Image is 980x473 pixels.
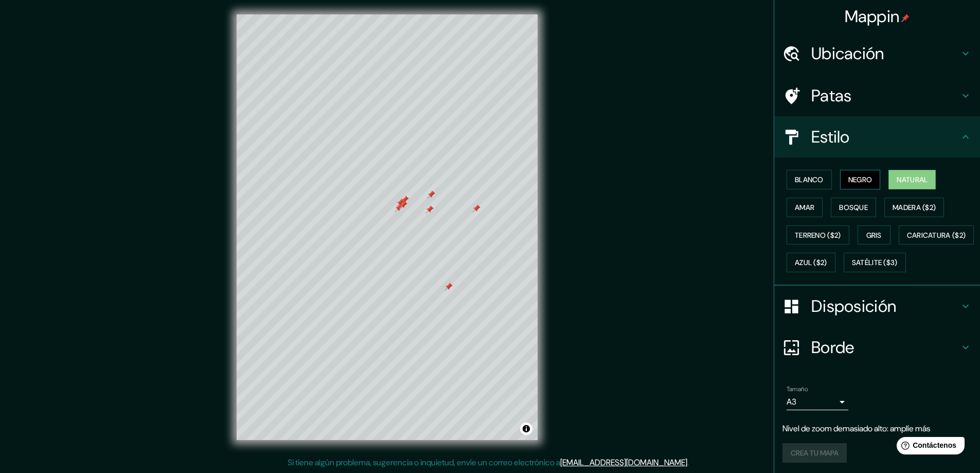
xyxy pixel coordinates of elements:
iframe: Lanzador de widgets de ayuda [888,433,969,462]
font: Gris [866,231,882,240]
font: Azul ($2) [795,258,827,268]
div: A3 [787,394,848,410]
button: Natural [888,170,936,189]
font: Nivel de zoom demasiado alto: amplíe más [782,423,930,434]
font: . [687,457,689,468]
font: Negro [848,175,872,184]
div: Borde [774,327,980,368]
font: Caricatura ($2) [907,231,966,240]
font: Si tiene algún problema, sugerencia o inquietud, envíe un correo electrónico a [288,457,560,468]
button: Madera ($2) [884,198,944,217]
font: Madera ($2) [893,203,936,212]
font: Borde [811,337,854,358]
button: Negro [840,170,881,189]
button: Satélite ($3) [844,253,906,272]
button: Bosque [831,198,876,217]
font: Mappin [845,6,900,27]
font: Disposición [811,295,896,317]
button: Blanco [787,170,832,189]
font: Blanco [795,175,824,184]
button: Activar o desactivar atribución [520,423,532,435]
font: A3 [787,396,796,407]
div: Ubicación [774,33,980,74]
img: pin-icon.png [901,14,910,22]
font: . [689,457,690,468]
font: Tamaño [787,385,808,393]
font: Satélite ($3) [852,258,898,268]
font: Ubicación [811,43,884,64]
div: Estilo [774,116,980,157]
font: Amar [795,203,814,212]
div: Disposición [774,286,980,327]
font: Terreno ($2) [795,231,841,240]
a: [EMAIL_ADDRESS][DOMAIN_NAME] [560,457,687,468]
button: Gris [858,225,890,245]
font: Bosque [839,203,868,212]
button: Azul ($2) [787,253,835,272]
button: Amar [787,198,823,217]
font: . [690,457,692,468]
font: Estilo [811,126,850,148]
font: Patas [811,85,852,107]
button: Caricatura ($2) [899,225,974,245]
div: Patas [774,75,980,116]
button: Terreno ($2) [787,225,849,245]
font: Natural [897,175,928,184]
